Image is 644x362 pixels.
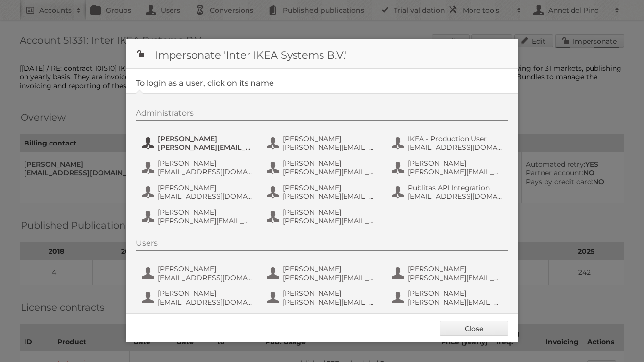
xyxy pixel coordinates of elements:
h1: Impersonate 'Inter IKEA Systems B.V.' [126,39,518,69]
div: Administrators [136,108,508,121]
button: [PERSON_NAME] [PERSON_NAME][EMAIL_ADDRESS][DOMAIN_NAME] [391,288,506,308]
span: [PERSON_NAME][EMAIL_ADDRESS][PERSON_NAME][DOMAIN_NAME] [283,168,378,176]
span: [PERSON_NAME][EMAIL_ADDRESS][PERSON_NAME][DOMAIN_NAME] [283,143,378,152]
button: [PERSON_NAME] [EMAIL_ADDRESS][DOMAIN_NAME] [141,182,256,202]
span: [PERSON_NAME] [158,289,253,298]
span: [PERSON_NAME] [408,265,503,273]
span: [PERSON_NAME][EMAIL_ADDRESS][DOMAIN_NAME] [408,298,503,307]
span: [PERSON_NAME] [158,159,253,168]
span: [PERSON_NAME][EMAIL_ADDRESS][DOMAIN_NAME] [283,192,378,201]
button: [PERSON_NAME] [PERSON_NAME][EMAIL_ADDRESS][PERSON_NAME][DOMAIN_NAME] [141,207,256,226]
button: Publitas API Integration [EMAIL_ADDRESS][DOMAIN_NAME] [391,182,506,202]
button: [PERSON_NAME] [EMAIL_ADDRESS][DOMAIN_NAME] [141,158,256,177]
span: [EMAIL_ADDRESS][DOMAIN_NAME] [158,168,253,176]
button: [PERSON_NAME] [PERSON_NAME][EMAIL_ADDRESS][PERSON_NAME][DOMAIN_NAME] [266,158,381,177]
span: [PERSON_NAME] [408,159,503,168]
span: [PERSON_NAME][EMAIL_ADDRESS][DOMAIN_NAME] [408,168,503,176]
span: [PERSON_NAME] [158,208,253,217]
span: Publitas API Integration [408,183,503,192]
span: [PERSON_NAME] [283,134,378,143]
a: Close [440,321,508,336]
button: [PERSON_NAME] [PERSON_NAME][EMAIL_ADDRESS][PERSON_NAME][DOMAIN_NAME] [391,313,506,332]
span: [PERSON_NAME][EMAIL_ADDRESS][PERSON_NAME][DOMAIN_NAME] [158,217,253,225]
span: [EMAIL_ADDRESS][DOMAIN_NAME] [158,298,253,307]
button: [PERSON_NAME] [PERSON_NAME][EMAIL_ADDRESS][DOMAIN_NAME] [391,264,506,283]
button: [PERSON_NAME] [PERSON_NAME][EMAIL_ADDRESS][DOMAIN_NAME] [266,207,381,226]
span: [PERSON_NAME][EMAIL_ADDRESS][DOMAIN_NAME] [283,298,378,307]
span: [EMAIL_ADDRESS][DOMAIN_NAME] [158,273,253,282]
button: [PERSON_NAME] [PERSON_NAME][EMAIL_ADDRESS][PERSON_NAME][DOMAIN_NAME] [266,264,381,283]
button: [PERSON_NAME] [PERSON_NAME][EMAIL_ADDRESS][DOMAIN_NAME] [266,182,381,202]
div: Users [136,239,508,251]
span: [PERSON_NAME] [408,289,503,298]
span: [EMAIL_ADDRESS][DOMAIN_NAME] [408,192,503,201]
span: [PERSON_NAME] [283,289,378,298]
span: [PERSON_NAME][EMAIL_ADDRESS][DOMAIN_NAME] [408,273,503,282]
button: [PERSON_NAME] [EMAIL_ADDRESS][DOMAIN_NAME] [141,288,256,308]
button: [PERSON_NAME] [PERSON_NAME][EMAIL_ADDRESS][DOMAIN_NAME] [391,158,506,177]
button: IKEA - Production User [EMAIL_ADDRESS][DOMAIN_NAME] [391,133,506,153]
span: [PERSON_NAME][EMAIL_ADDRESS][DOMAIN_NAME] [158,143,253,152]
button: [PERSON_NAME] [PERSON_NAME][EMAIL_ADDRESS][PERSON_NAME][DOMAIN_NAME] [266,133,381,153]
span: [PERSON_NAME] [158,265,253,273]
button: [PERSON_NAME] [PERSON_NAME][EMAIL_ADDRESS][DOMAIN_NAME] [266,288,381,308]
span: [EMAIL_ADDRESS][DOMAIN_NAME] [158,192,253,201]
button: [PERSON_NAME] [EMAIL_ADDRESS][PERSON_NAME][DOMAIN_NAME] [266,313,381,332]
span: [PERSON_NAME] [283,159,378,168]
span: [PERSON_NAME] [158,183,253,192]
span: [PERSON_NAME][EMAIL_ADDRESS][PERSON_NAME][DOMAIN_NAME] [283,273,378,282]
span: [PERSON_NAME][EMAIL_ADDRESS][DOMAIN_NAME] [283,217,378,225]
span: [EMAIL_ADDRESS][DOMAIN_NAME] [408,143,503,152]
span: [PERSON_NAME] [158,134,253,143]
span: IKEA - Production User [408,134,503,143]
span: [PERSON_NAME] [283,183,378,192]
button: [PERSON_NAME] [PERSON_NAME][EMAIL_ADDRESS][DOMAIN_NAME] [141,133,256,153]
span: [PERSON_NAME] [283,208,378,217]
button: [PERSON_NAME] [EMAIL_ADDRESS][DOMAIN_NAME] [141,264,256,283]
button: [PERSON_NAME] [PERSON_NAME][EMAIL_ADDRESS][PERSON_NAME][DOMAIN_NAME] [141,313,256,332]
legend: To login as a user, click on its name [136,78,274,88]
span: [PERSON_NAME] [283,265,378,273]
